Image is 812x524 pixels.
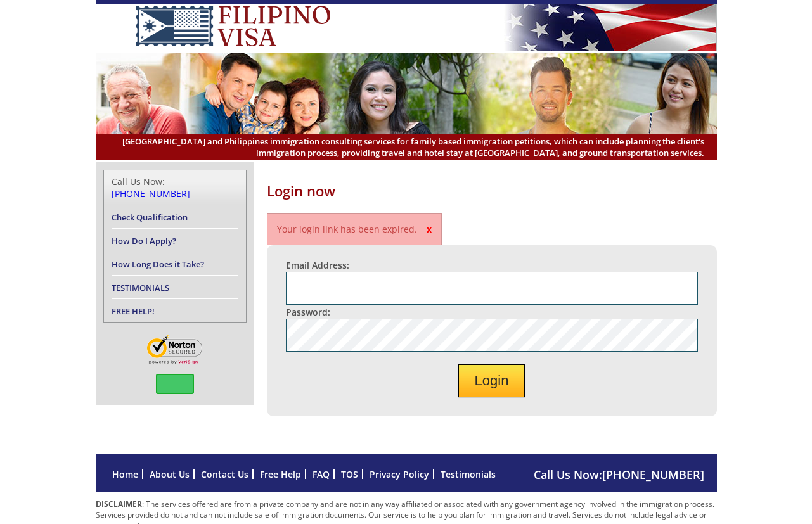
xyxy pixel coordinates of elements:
div: Call Us Now: [112,176,238,200]
a: TOS [341,468,358,480]
a: How Do I Apply? [112,235,176,246]
a: Privacy Policy [370,468,429,480]
h1: Login now [267,181,717,200]
span: x [427,223,432,235]
label: Password: [286,306,330,318]
a: Testimonials [441,468,496,480]
span: [GEOGRAPHIC_DATA] and Philippines immigration consulting services for family based immigration pe... [108,136,704,158]
a: Check Qualification [112,212,188,223]
strong: DISCLAIMER [96,499,142,509]
a: FAQ [313,468,330,480]
a: Contact Us [201,468,248,480]
a: Free Help [260,468,301,480]
p: Your login link has been expired. [267,213,442,245]
button: Login [458,364,525,397]
a: FREE HELP! [112,305,155,317]
a: Home [112,468,138,480]
a: [PHONE_NUMBER] [112,188,190,200]
a: [PHONE_NUMBER] [602,467,704,482]
a: How Long Does it Take? [112,259,204,270]
a: TESTIMONIALS [112,282,169,293]
label: Email Address: [286,259,349,271]
a: About Us [150,468,190,480]
span: Call Us Now: [534,467,704,482]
